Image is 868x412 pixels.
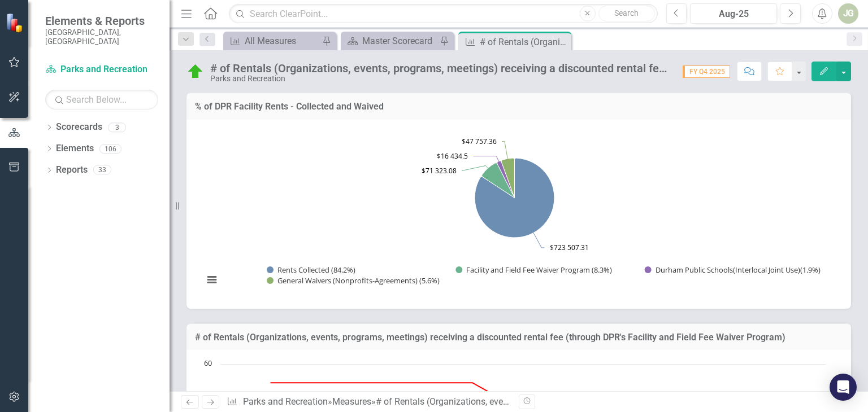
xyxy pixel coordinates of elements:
[683,65,730,78] span: FY Q4 2025
[422,166,457,176] text: $71 323.08
[455,265,614,275] button: Show Facility and Field Fee Waiver Program (8.3%)
[45,90,158,109] input: Search Below...
[198,128,831,297] svg: Interactive chart
[245,34,319,48] div: All Measures
[332,396,371,407] a: Measures
[210,74,671,83] div: Parks and Recreation
[195,332,843,343] h3: # of Rentals (Organizations, events, programs, meetings) receiving a discounted rental fee (throu...
[56,164,88,177] a: Reports
[480,35,568,49] div: # of Rentals (Organizations, events, programs, meetings) receiving a discounted rental fee (throu...
[437,151,468,161] text: $16 434.5
[93,165,111,175] div: 33
[229,4,657,24] input: Search ClearPoint...
[550,243,589,252] text: $723 507.31
[694,7,773,21] div: Aug-25
[6,13,25,33] img: ClearPoint Strategy
[45,63,158,76] a: Parks and Recreation
[482,163,515,198] path: Facility and Field Fee Waiver Program (8.3%), 71,323.08.
[108,122,126,132] div: 3
[243,396,328,407] a: Parks and Recreation
[45,28,158,46] small: [GEOGRAPHIC_DATA], [GEOGRAPHIC_DATA]
[195,102,843,112] h3: % of DPR Facility Rents - Collected and Waived
[344,34,437,48] a: Master Scorecard
[497,161,515,198] path: Durham Public Schools(Interlocal Joint Use)(1.9%), 16,434.5.
[204,358,212,368] text: 60
[210,62,671,74] div: # of Rentals (Organizations, events, programs, meetings) receiving a discounted rental fee (throu...
[267,265,356,275] button: Show Rents Collected (84.2%)
[830,374,857,401] div: Open Intercom Messenger
[45,14,158,28] span: Elements & Reports
[838,3,858,24] button: JG
[362,34,437,48] div: Master Scorecard
[598,6,655,21] button: Search
[690,3,777,24] button: Aug-25
[267,275,441,286] button: Show General Waivers (Nonprofits-Agreements) (5.6%)
[186,63,205,81] img: On Target
[56,121,102,134] a: Scorecards
[475,158,554,238] path: Rents Collected (84.2%), 723,507.31.
[204,272,220,288] button: View chart menu, Chart
[99,144,121,154] div: 106
[56,142,94,155] a: Elements
[645,265,821,275] button: Show Durham Public Schools(Interlocal Joint Use)(1.9%)
[198,128,840,297] div: Chart. Highcharts interactive chart.
[226,34,319,48] a: All Measures
[462,137,497,146] text: $47 757.36
[614,8,639,17] span: Search
[501,158,514,198] path: General Waivers (Nonprofits-Agreements) (5.6%), 47,757.36.
[227,396,510,409] div: » »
